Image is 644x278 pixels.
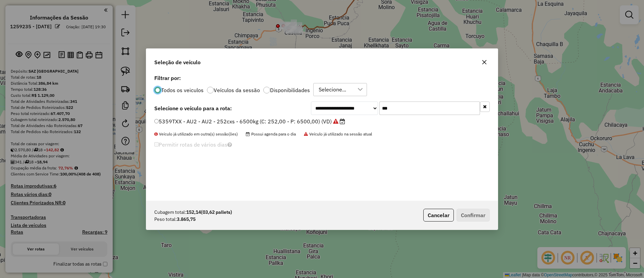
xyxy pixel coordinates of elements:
[177,216,196,223] strong: 3.865,75
[227,142,232,147] i: Selecione pelo menos um veículo
[186,209,232,216] strong: 152,14
[154,216,177,223] span: Peso total:
[270,87,310,93] label: Disponibilidades
[154,117,345,125] label: 5359TXX - AU2 - AU2 - 252cxs - 6500kg (C: 252,00 - P: 6500,00) (VD)
[246,131,296,136] span: Possui agenda para o dia
[316,83,348,96] div: Selecione...
[161,87,204,93] label: Todos os veiculos
[333,119,338,124] i: Veículo já utilizado na sessão atual
[154,58,201,66] span: Seleção de veículo
[423,209,454,222] button: Cancelar
[154,74,490,82] label: Filtrar por:
[201,209,232,215] span: (03,62 pallets)
[154,142,159,147] input: Permitir rotas de vários dias
[154,105,232,112] strong: Selecione o veículo para a rota:
[304,131,372,136] span: Veículo já utilizado na sessão atual
[154,209,186,216] span: Cubagem total:
[154,119,159,123] input: 5359TXX - AU2 - AU2 - 252cxs - 6500kg (C: 252,00 - P: 6500,00) (VD)
[154,131,238,136] span: Veículo já utilizado em outra(s) sessão(ões)
[340,119,345,124] i: Possui agenda para o dia
[214,87,260,93] label: Veículos da sessão
[154,138,232,151] label: Permitir rotas de vários dias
